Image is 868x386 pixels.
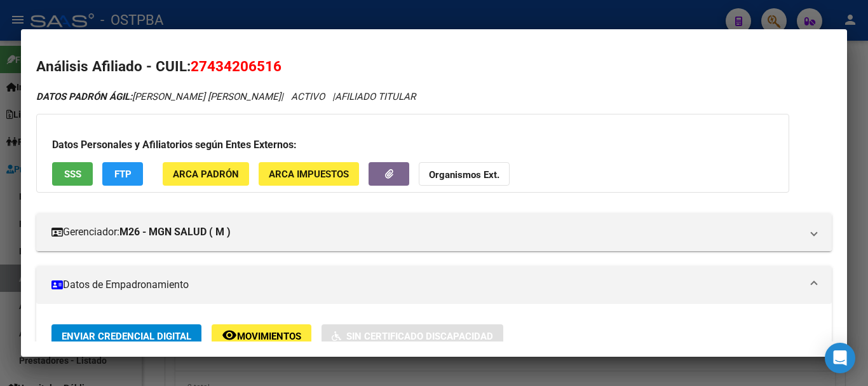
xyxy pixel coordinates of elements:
[212,324,311,348] button: Movimientos
[102,162,143,186] button: FTP
[51,324,201,348] button: Enviar Credencial Digital
[237,331,301,342] span: Movimientos
[191,58,281,74] span: 27434206516
[163,162,249,186] button: ARCA Padrón
[64,169,81,180] span: SSS
[259,162,359,186] button: ARCA Impuestos
[825,343,855,373] div: Open Intercom Messenger
[51,277,801,293] mat-panel-title: Datos de Empadronamiento
[36,266,832,304] mat-expansion-panel-header: Datos de Empadronamiento
[429,169,499,181] strong: Organismos Ext.
[419,162,510,186] button: Organismos Ext.
[36,91,281,102] span: [PERSON_NAME] [PERSON_NAME]
[335,91,416,102] span: AFILIADO TITULAR
[114,169,132,180] span: FTP
[36,91,132,102] strong: DATOS PADRÓN ÁGIL:
[36,213,832,251] mat-expansion-panel-header: Gerenciador:M26 - MGN SALUD ( M )
[269,169,349,180] span: ARCA Impuestos
[62,331,191,342] span: Enviar Credencial Digital
[222,327,237,343] mat-icon: remove_red_eye
[52,137,773,153] h3: Datos Personales y Afiliatorios según Entes Externos:
[52,162,93,186] button: SSS
[119,224,231,240] strong: M26 - MGN SALUD ( M )
[322,324,503,348] button: Sin Certificado Discapacidad
[173,169,239,180] span: ARCA Padrón
[36,91,416,102] i: | ACTIVO |
[346,331,493,342] span: Sin Certificado Discapacidad
[36,56,832,78] h2: Análisis Afiliado - CUIL:
[51,224,801,240] mat-panel-title: Gerenciador:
